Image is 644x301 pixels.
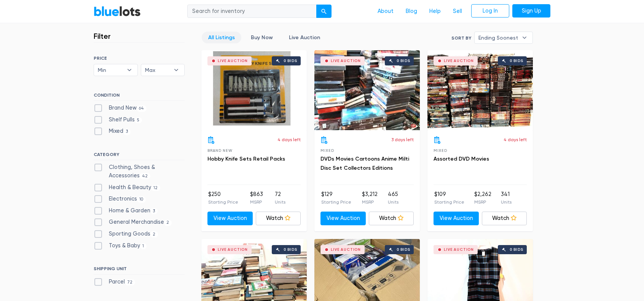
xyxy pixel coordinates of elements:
[94,127,131,135] label: Mixed
[94,278,135,286] label: Parcel
[201,50,307,130] a: Live Auction 0 bids
[208,190,238,205] li: $250
[444,59,474,63] div: Live Auction
[256,212,301,225] a: Watch
[145,64,170,76] span: Max
[321,199,351,205] p: Starting Price
[94,230,158,238] label: Sporting Goods
[94,183,160,192] label: Health & Beauty
[94,92,185,101] h6: CONDITION
[277,136,301,143] p: 4 days left
[434,156,489,162] a: Assorted DVD Movies
[321,190,351,205] li: $129
[94,195,146,203] label: Electronics
[474,190,491,205] li: $2,262
[397,59,410,63] div: 0 bids
[471,4,509,18] a: Log In
[94,242,147,250] label: Toys & Baby
[121,64,137,76] b: ▾
[282,32,327,43] a: Live Auction
[362,190,378,205] li: $3,212
[275,199,285,205] p: Units
[478,32,518,43] span: Ending Soonest
[94,207,158,215] label: Home & Garden
[168,64,184,76] b: ▾
[320,156,409,171] a: DVDs Movies Cartoons Anime Milti Disc Set Collectors Editions
[135,117,142,123] span: 5
[275,190,285,205] li: 72
[434,190,464,205] li: $109
[331,248,361,252] div: Live Auction
[434,148,447,153] span: Mixed
[94,32,111,41] h3: Filter
[98,64,123,76] span: Min
[94,116,142,124] label: Shelf Pulls
[391,136,414,143] p: 3 days left
[371,4,400,19] a: About
[331,59,361,63] div: Live Auction
[150,208,158,214] span: 3
[218,59,248,63] div: Live Auction
[164,220,172,226] span: 2
[400,4,423,19] a: Blog
[125,279,135,285] span: 72
[501,190,512,205] li: 341
[94,6,141,17] a: BlueLots
[140,173,150,179] span: 42
[284,59,297,63] div: 0 bids
[94,266,185,274] h6: SHIPPING UNIT
[320,148,334,153] span: Mixed
[512,4,550,18] a: Sign Up
[369,212,414,225] a: Watch
[451,35,471,41] label: Sort By
[474,199,491,205] p: MSRP
[482,212,527,225] a: Watch
[284,248,297,252] div: 0 bids
[187,5,317,18] input: Search for inventory
[94,104,147,112] label: Brand New
[94,56,185,61] h6: PRICE
[137,196,146,202] span: 10
[250,190,263,205] li: $863
[150,231,158,237] span: 2
[501,199,512,205] p: Units
[94,163,185,180] label: Clothing, Shoes & Accessories
[140,243,147,249] span: 1
[516,32,532,43] b: ▾
[320,212,366,225] a: View Auction
[444,248,474,252] div: Live Auction
[397,248,410,252] div: 0 bids
[423,4,447,19] a: Help
[207,212,253,225] a: View Auction
[362,199,378,205] p: MSRP
[314,50,420,130] a: Live Auction 0 bids
[137,105,147,111] span: 64
[208,199,238,205] p: Starting Price
[427,50,533,130] a: Live Auction 0 bids
[504,136,527,143] p: 4 days left
[202,32,241,43] a: All Listings
[151,185,160,191] span: 12
[388,199,399,205] p: Units
[434,212,479,225] a: View Auction
[510,59,523,63] div: 0 bids
[510,248,523,252] div: 0 bids
[218,248,248,252] div: Live Auction
[207,148,232,153] span: Brand New
[447,4,468,19] a: Sell
[94,218,172,226] label: General Merchandise
[123,129,131,135] span: 3
[250,199,263,205] p: MSRP
[207,156,285,162] a: Hobby Knife Sets Retail Packs
[94,152,185,160] h6: CATEGORY
[388,190,399,205] li: 465
[244,32,279,43] a: Buy Now
[434,199,464,205] p: Starting Price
